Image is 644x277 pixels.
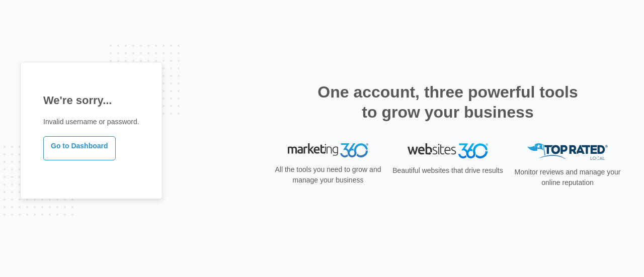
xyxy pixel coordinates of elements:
[43,136,116,160] a: Go to Dashboard
[43,117,139,127] p: Invalid username or password.
[408,143,488,158] img: Websites 360
[288,143,368,157] img: Marketing 360
[511,167,624,188] p: Monitor reviews and manage your online reputation
[527,143,608,160] img: Top Rated Local
[314,82,581,122] h2: One account, three powerful tools to grow your business
[391,165,504,176] p: Beautiful websites that drive results
[43,92,139,109] h1: We're sorry...
[272,164,384,186] p: All the tools you need to grow and manage your business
